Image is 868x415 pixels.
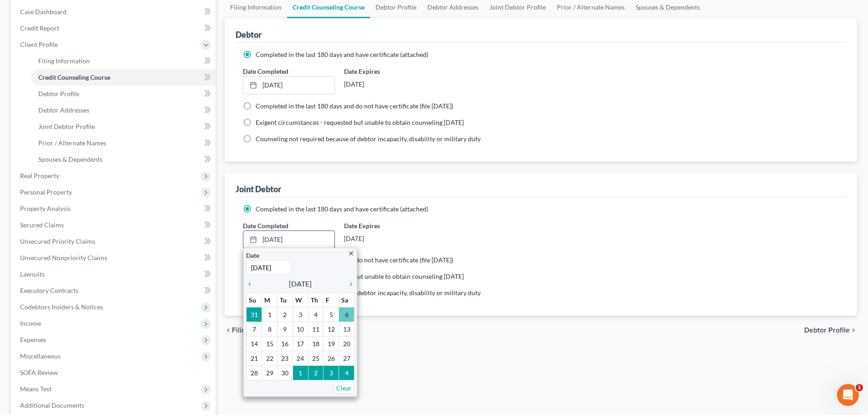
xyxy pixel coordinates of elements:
a: Unsecured Priority Claims [13,233,216,250]
label: Date [246,251,259,260]
td: 2 [308,366,324,380]
a: Credit Report [13,20,216,36]
span: Case Dashboard [20,8,67,15]
label: Date Expires [344,221,436,231]
a: chevron_right [343,278,354,289]
td: 26 [324,351,339,366]
span: Prior / Alternate Names [38,139,106,147]
a: SOFA Review [13,364,216,381]
a: Lawsuits [13,266,216,282]
td: 1 [293,366,308,380]
th: Sa [339,293,354,307]
span: Debtor Addresses [38,106,89,114]
a: Filing Information [31,53,216,69]
a: close [348,248,354,258]
a: Debtor Addresses [31,102,216,118]
th: F [324,293,339,307]
td: 17 [293,337,308,351]
a: Clear [334,382,354,394]
span: Debtor Profile [38,90,79,97]
th: M [262,293,277,307]
span: Miscellaneous [20,352,61,360]
span: Income [20,319,41,327]
span: [DATE] [289,278,312,289]
td: 4 [339,366,354,380]
span: Credit Counseling Course [38,73,110,81]
a: Debtor Profile [31,86,216,102]
i: chevron_left [225,327,232,334]
span: Client Profile [20,41,58,48]
span: 1 [856,384,863,391]
td: 5 [324,307,339,322]
span: Debtor Profile [804,327,850,334]
td: 19 [324,337,339,351]
div: [DATE] [344,76,436,92]
span: Filing Information [38,57,90,65]
span: Additional Documents [20,401,84,409]
td: 12 [324,322,339,337]
td: 16 [277,337,293,351]
span: Completed in the last 180 days and do not have certificate (file [DATE]) [256,102,453,110]
td: 21 [247,351,262,366]
button: Debtor Profile chevron_right [804,327,857,334]
span: Personal Property [20,188,72,196]
td: 24 [293,351,308,366]
span: Completed in the last 180 days and have certificate (attached) [256,205,428,213]
a: Unsecured Nonpriority Claims [13,250,216,266]
a: Spouses & Dependents [31,151,216,168]
td: 22 [262,351,277,366]
td: 27 [339,351,354,366]
td: 31 [247,307,262,322]
span: Counseling not required because of debtor incapacity, disability or military duty [256,289,481,297]
a: Joint Debtor Profile [31,118,216,135]
label: Date Completed [243,67,288,76]
span: Credit Report [20,24,59,32]
span: Codebtors Insiders & Notices [20,303,103,311]
td: 18 [308,337,324,351]
span: Unsecured Priority Claims [20,237,95,245]
label: Date Expires [344,67,436,76]
span: SOFA Review [20,369,58,376]
td: 29 [262,366,277,380]
i: chevron_right [850,327,857,334]
td: 13 [339,322,354,337]
td: 4 [308,307,324,322]
a: chevron_left [246,278,258,289]
td: 23 [277,351,293,366]
span: Secured Claims [20,221,64,229]
td: 14 [247,337,262,351]
td: 9 [277,322,293,337]
span: Completed in the last 180 days and have certificate (attached) [256,51,428,58]
span: Exigent circumstances - requested but unable to obtain counseling [DATE] [256,272,464,280]
span: Means Test [20,385,51,393]
i: close [348,250,354,257]
span: Expenses [20,336,46,343]
th: Tu [277,293,293,307]
a: Case Dashboard [13,4,216,20]
td: 15 [262,337,277,351]
td: 20 [339,337,354,351]
a: [DATE] [243,77,334,94]
span: Property Analysis [20,205,71,212]
a: Credit Counseling Course [31,69,216,86]
input: 1/1/2013 [246,260,292,275]
label: Date Completed [243,221,288,231]
th: Su [247,293,262,307]
button: chevron_left Filing Information [225,327,289,334]
a: Prior / Alternate Names [31,135,216,151]
a: Property Analysis [13,200,216,217]
div: [DATE] [344,231,436,247]
span: Lawsuits [20,270,45,278]
div: Joint Debtor [236,184,281,195]
td: 3 [293,307,308,322]
span: Joint Debtor Profile [38,123,95,130]
td: 7 [247,322,262,337]
i: chevron_right [343,281,354,288]
td: 25 [308,351,324,366]
td: 28 [247,366,262,380]
a: Executory Contracts [13,282,216,299]
td: 3 [324,366,339,380]
th: W [293,293,308,307]
i: chevron_left [246,281,258,288]
span: Executory Contracts [20,287,78,294]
